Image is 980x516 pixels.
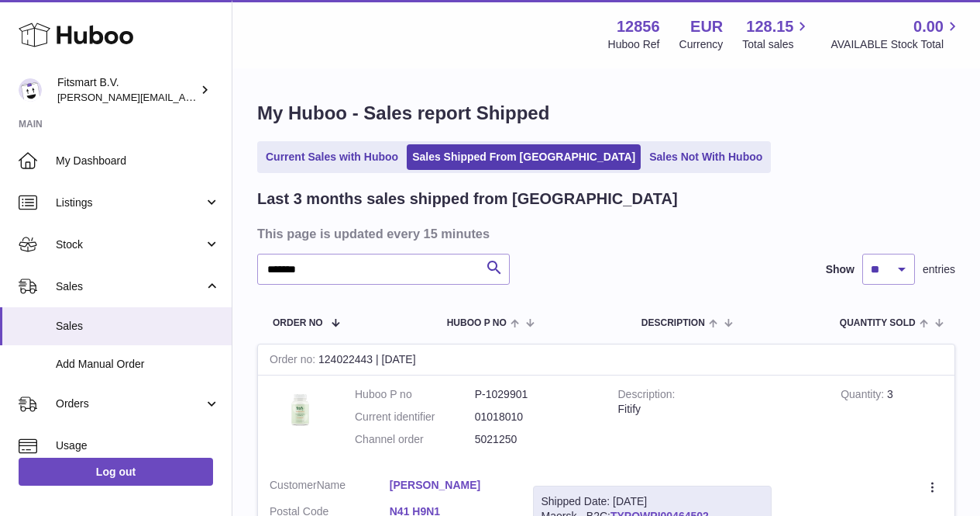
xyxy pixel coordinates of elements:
span: Description [641,318,705,328]
h1: My Huboo - Sales report Shipped [257,101,955,126]
span: Quantity Sold [840,318,916,328]
dt: Current identifier [355,410,475,424]
div: Fitify [618,402,818,417]
label: Show [826,262,854,277]
div: Fitsmart B.V. [57,75,197,105]
a: Sales Not With Huboo [644,144,768,170]
span: 0.00 [913,16,944,37]
span: Huboo P no [447,318,507,328]
dt: Name [270,478,390,497]
strong: Quantity [841,388,887,404]
span: Listings [56,196,204,210]
a: Current Sales with Huboo [260,144,404,170]
img: jonathan@leaderoo.com [19,78,42,102]
dd: P-1029901 [475,387,595,402]
strong: Order no [270,353,318,369]
span: 128.15 [746,16,793,37]
strong: EUR [690,16,723,37]
span: [PERSON_NAME][EMAIL_ADDRESS][DOMAIN_NAME] [57,91,311,103]
strong: 12856 [617,16,660,37]
dd: 01018010 [475,410,595,424]
span: Stock [56,237,204,252]
span: Orders [56,397,204,411]
h2: Last 3 months sales shipped from [GEOGRAPHIC_DATA] [257,189,678,210]
span: Sales [56,279,204,294]
strong: Description [618,388,676,404]
span: Customer [270,479,317,491]
img: 128561739542540.png [270,387,332,431]
div: Shipped Date: [DATE] [542,494,764,509]
a: [PERSON_NAME] [390,478,510,493]
a: 128.15 Total sales [742,16,811,52]
h3: This page is updated every 15 minutes [257,225,951,242]
span: Total sales [742,37,811,52]
dt: Channel order [355,432,475,447]
span: My Dashboard [56,154,220,168]
td: 3 [829,376,954,466]
div: 124022443 | [DATE] [258,345,954,376]
span: entries [923,262,955,277]
a: Log out [19,458,213,486]
span: Usage [56,438,220,453]
span: Add Manual Order [56,357,220,372]
div: Currency [679,37,724,52]
a: 0.00 AVAILABLE Stock Total [830,16,961,52]
span: Order No [273,318,323,328]
span: AVAILABLE Stock Total [830,37,961,52]
dt: Huboo P no [355,387,475,402]
div: Huboo Ref [608,37,660,52]
a: Sales Shipped From [GEOGRAPHIC_DATA] [407,144,641,170]
dd: 5021250 [475,432,595,447]
span: Sales [56,319,220,334]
